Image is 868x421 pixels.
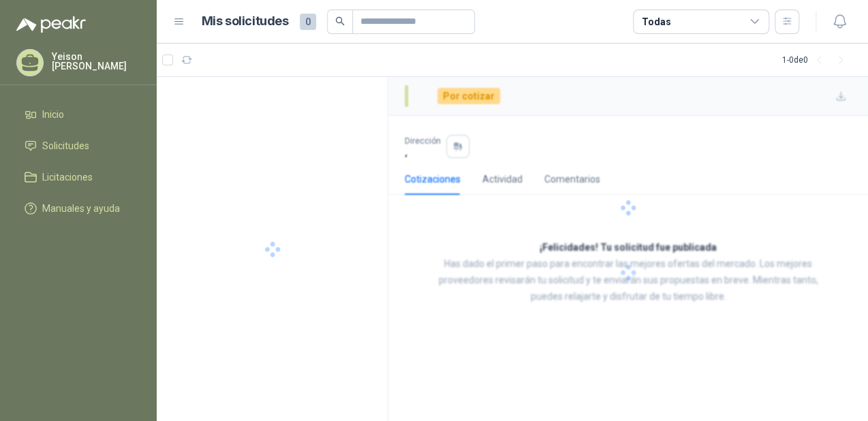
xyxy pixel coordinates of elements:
span: Licitaciones [42,170,93,185]
span: Solicitudes [42,138,89,153]
a: Manuales y ayuda [16,196,140,221]
span: 0 [300,14,316,30]
span: Inicio [42,107,64,122]
span: Manuales y ayuda [42,201,120,216]
img: Logo peakr [16,16,86,33]
div: 1 - 0 de 0 [782,49,852,71]
h1: Mis solicitudes [202,12,289,31]
span: search [335,16,345,26]
a: Solicitudes [16,133,140,159]
a: Inicio [16,102,140,127]
a: Licitaciones [16,164,140,190]
p: Yeison [PERSON_NAME] [52,52,140,71]
div: Todas [642,14,670,29]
